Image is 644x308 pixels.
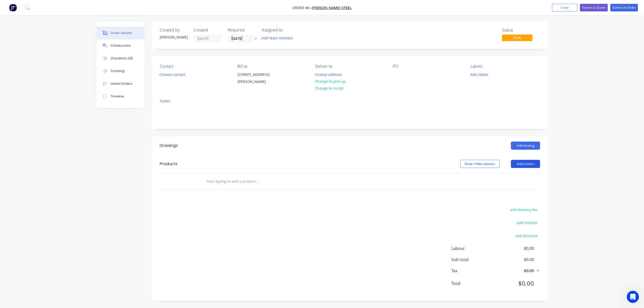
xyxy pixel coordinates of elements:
[496,268,534,274] span: $0.00
[312,71,345,78] button: Choose address
[96,77,145,90] button: Linked Orders
[511,160,540,168] button: Add product
[315,64,385,69] div: Deliver to
[262,28,312,32] div: Assigned to
[111,94,124,99] div: Timeline
[160,64,229,69] div: Contact
[96,52,145,65] button: Checklists 0/0
[111,31,132,35] div: Order details
[111,43,131,48] div: Collaborate
[312,85,346,92] button: Change to install
[111,56,133,61] div: Checklists 0/0
[238,71,280,85] div: [STREET_ADDRESS][PERSON_NAME]
[468,71,491,78] button: Add labels
[507,206,540,213] button: add delivery fee
[160,99,540,104] div: Notes
[292,5,312,10] span: Order #0 -
[157,71,188,78] button: Choose contact
[496,245,534,251] span: $0.00
[471,64,540,69] div: Labels
[194,28,222,32] div: Created
[237,64,307,69] div: Bill to
[96,65,145,77] button: Tracking
[228,28,256,32] div: Required
[496,279,534,288] span: $0.00
[610,4,638,11] button: Submit as Order
[160,143,178,149] div: Drawings
[514,219,540,226] button: add markup
[96,27,145,39] button: Order details
[451,256,496,263] span: Sub total
[111,81,132,86] div: Linked Orders
[206,176,308,186] input: Start typing to add a product...
[502,35,532,41] span: Draft
[580,4,608,11] button: Submit as Quote
[512,232,540,239] button: add discount
[160,35,188,40] div: [PERSON_NAME]
[451,245,496,251] span: Labour
[259,35,296,41] button: Add team member
[627,291,639,303] iframe: Intercom live chat
[111,69,124,73] div: Tracking
[460,160,499,168] button: Show / Hide columns
[393,64,462,69] div: PO
[496,256,534,263] span: $0.00
[160,28,188,32] div: Created by
[312,78,348,85] button: Change to pick up
[451,268,496,274] span: Tax
[312,5,352,10] a: [PERSON_NAME] Steel
[451,280,496,286] span: Total
[233,71,284,87] div: [STREET_ADDRESS][PERSON_NAME]
[502,28,540,32] div: Status
[9,4,17,11] img: Factory
[511,142,540,150] button: Add drawing
[96,39,145,52] button: Collaborate
[262,35,296,41] button: Add team member
[160,161,177,167] div: Products
[96,90,145,103] button: Timeline
[552,4,577,11] button: Close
